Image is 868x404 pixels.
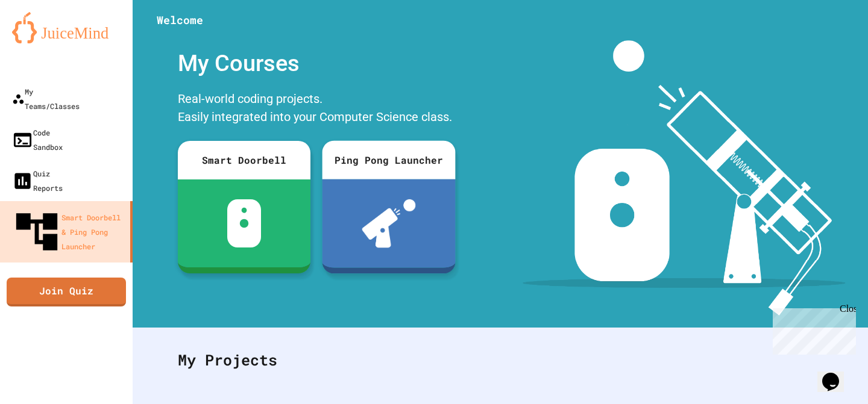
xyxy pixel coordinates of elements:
img: ppl-with-ball.png [362,199,415,247]
img: logo-orange.svg [12,12,121,43]
img: sdb-white.svg [227,199,262,247]
div: My Teams/Classes [12,84,80,113]
img: banner-image-my-projects.png [523,40,846,315]
div: Real-world coding projects. Easily integrated into your Computer Science class. [172,87,461,132]
div: Smart Doorbell & Ping Pong Launcher [12,207,125,256]
div: Quiz Reports [12,166,63,195]
div: Code Sandbox [12,125,63,154]
iframe: chat widget [817,356,856,392]
div: My Projects [166,337,835,384]
div: Smart Doorbell [178,141,310,179]
div: Chat with us now!Close [5,5,83,76]
iframe: chat widget [768,303,856,355]
div: My Courses [172,40,461,87]
div: Ping Pong Launcher [322,140,455,179]
a: Join Quiz [7,278,126,306]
